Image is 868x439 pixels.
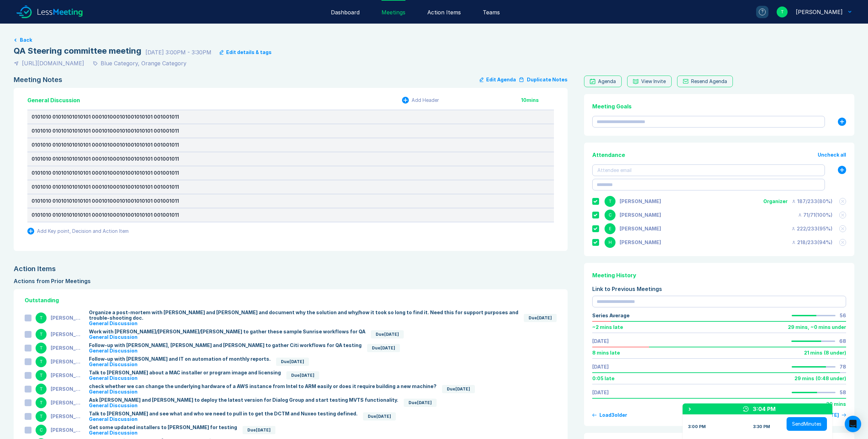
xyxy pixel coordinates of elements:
div: Hank Edwards [620,240,661,245]
div: [PERSON_NAME] [51,414,83,419]
div: [PERSON_NAME] [51,332,83,337]
div: 0101010 01010101010101 000101000101001010101 001001011 [31,114,550,120]
div: Tim Ciceran [796,8,843,16]
div: 3:04 PM [753,405,776,413]
div: Due [DATE] [276,358,309,366]
div: Due [DATE] [367,344,400,352]
div: General Discussion [89,334,365,340]
div: 0101010 01010101010101 000101000101001010101 001001011 [31,198,550,204]
div: 29 mins [794,376,814,381]
div: Due [DATE] [243,426,275,434]
div: H [605,237,616,248]
div: Follow-up with [PERSON_NAME], [PERSON_NAME] and [PERSON_NAME] to gather Citi workflows for QA tes... [89,343,362,348]
div: ? [759,9,766,15]
div: General Discussion [89,321,518,326]
div: T [777,6,788,17]
div: 0101010 01010101010101 000101000101001010101 001001011 [31,156,550,162]
div: 222 / 233 ( 95 %) [791,226,832,231]
div: 0101010 01010101010101 000101000101001010101 001001011 [31,184,550,190]
div: 71 / 71 ( 100 %) [798,212,832,218]
div: Due [DATE] [524,314,557,322]
div: Talk to [PERSON_NAME] and see what and who we need to pull in to get the DCTM and Nuxeo testing d... [89,411,358,416]
div: T [36,329,47,340]
div: 3:30 PM [753,424,770,429]
div: Actions from Prior Meetings [14,277,568,285]
div: T [36,356,47,367]
button: Back [20,37,32,43]
div: 0101010 01010101010101 000101000101001010101 001001011 [31,142,550,148]
div: ( 8 under ) [824,350,846,356]
div: 0101010 01010101010101 000101000101001010101 001001011 [31,170,550,176]
div: 8 mins late [592,350,620,356]
div: 0101010 01010101010101 000101000101001010101 001001011 [31,212,550,218]
div: Due [DATE] [371,330,404,338]
div: 58 [840,390,846,395]
div: [PERSON_NAME] [51,345,83,351]
button: Edit Agenda [480,76,516,84]
div: [PERSON_NAME] [51,400,83,405]
div: T [36,384,47,395]
div: 29 mins , ~ 0 mins under [788,324,846,330]
div: Tim Ciceran [620,199,661,204]
button: Duplicate Notes [519,76,568,84]
div: General Discussion [89,362,271,367]
div: [PERSON_NAME] [51,315,83,321]
div: 21 mins [804,350,822,356]
div: 187 / 233 ( 80 %) [792,199,832,204]
div: 218 / 233 ( 94 %) [792,240,832,245]
div: C [36,425,47,436]
div: Series Average [592,313,630,318]
div: T [605,196,616,207]
div: Agenda [598,79,616,84]
button: Load3older [592,412,627,418]
a: [DATE] [592,390,609,395]
div: Load 3 older [599,412,627,418]
div: Talk to [PERSON_NAME] about a MAC installer or program image and licensing [89,370,281,375]
a: Back [14,37,854,43]
div: T [36,370,47,381]
div: 3:00 PM [688,424,706,429]
div: [PERSON_NAME] [51,427,83,433]
div: General Discussion [89,389,437,395]
div: Organize a post-mortem with [PERSON_NAME] and [PERSON_NAME] and document why the solution and why... [89,310,518,321]
div: Action Items [14,265,568,273]
a: [DATE] [592,338,609,344]
div: 78 [840,364,846,370]
div: Ernie Crawford [620,226,661,231]
div: Meeting History [592,271,846,279]
div: Edit details & tags [226,50,272,55]
div: Meeting Notes [14,76,62,84]
div: T [36,411,47,422]
div: General Discussion [89,348,362,354]
button: Add Header [402,97,439,104]
div: [URL][DOMAIN_NAME] [22,59,84,67]
div: 0101010 01010101010101 000101000101001010101 001001011 [31,128,550,134]
div: View Invite [641,79,666,84]
div: Due [DATE] [363,412,396,421]
div: Carlos Salguero [620,212,661,218]
div: Due [DATE] [286,371,319,380]
div: Add Key point, Decision and Action Item [37,228,129,234]
div: Link to Previous Meetings [592,285,846,293]
div: Work with [PERSON_NAME]/[PERSON_NAME]/[PERSON_NAME] to gather these sample Sunrise workflows for QA [89,329,365,334]
a: ? [748,6,768,18]
div: General Discussion [89,430,237,436]
div: T [36,312,47,323]
button: Uncheck all [818,152,846,158]
div: QA Steering committee meeting [14,45,141,56]
button: Edit details & tags [220,50,272,55]
button: Add Key point, Decision and Action Item [27,228,129,235]
div: 68 [839,338,846,344]
div: [PERSON_NAME] [51,386,83,392]
div: ( 0:48 under ) [816,376,846,381]
div: Organizer [763,199,788,204]
div: Due [DATE] [442,385,475,393]
div: check whether we can change the underlying hardware of a AWS instance from Intel to ARM easily or... [89,384,437,389]
div: Get some updated installers to [PERSON_NAME] for testing [89,425,237,430]
button: SendMinutes [787,417,827,431]
div: E [605,223,616,234]
div: [DATE] 3:00PM - 3:30PM [145,48,211,56]
div: Ask [PERSON_NAME] and [PERSON_NAME] to deploy the latest version for Dialog Group and start testi... [89,397,398,403]
div: [DATE] [592,364,609,370]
